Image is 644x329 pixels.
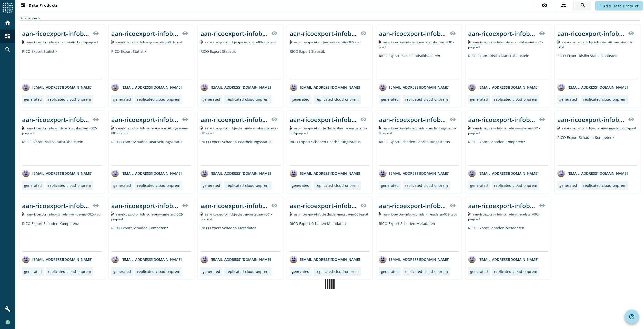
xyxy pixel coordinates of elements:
div: aan-ricoexport-infobj-schaden-metadaten-001-_stage_ [290,201,357,210]
div: [EMAIL_ADDRESS][DOMAIN_NAME] [290,83,360,91]
div: generated [203,97,220,102]
div: replicated-cloud-onprem [137,269,180,274]
div: RICO Export Schaden Kompetenz [557,135,637,165]
img: Kafka Topic: aan-ricoexport-infobj-schaden-bearbeitungsstatus-001-preprod [111,126,114,130]
div: RICO Export Schaden Kompetenz [22,221,102,251]
mat-icon: visibility [182,30,188,36]
mat-icon: visibility [271,202,277,209]
div: [EMAIL_ADDRESS][DOMAIN_NAME] [111,83,182,91]
mat-icon: visibility [360,202,367,209]
div: aan-ricoexport-infobj-schaden-kompetenz-002-_stage_ [111,201,179,210]
mat-icon: visibility [182,116,188,122]
div: generated [381,183,399,188]
div: replicated-cloud-onprem [405,183,448,188]
img: Kafka Topic: aan-ricoexport-infobj-schaden-kompetenz-002-prod [22,212,24,216]
div: generated [113,269,131,274]
span: Kafka Topic: aan-ricoexport-infobj-schaden-bearbeitungsstatus-001-preprod [111,126,188,135]
span: Kafka Topic: aan-ricoexport-infobj-schaden-kompetenz-001-prod [562,126,636,130]
mat-icon: visibility [93,30,99,36]
div: RICO Export Schaden Kompetenz [111,225,191,251]
img: Kafka Topic: aan-ricoexport-infobj-schaden-metadaten-001-preprod [200,212,203,216]
div: aan-ricoexport-infobj-risiko-statistikbaustein-002-_stage_ [557,29,625,38]
div: generated [559,97,577,102]
div: aan-ricoexport-infobj-risiko-statistikbaustein-001-_stage_ [379,29,447,38]
div: [EMAIL_ADDRESS][DOMAIN_NAME] [200,255,271,263]
div: aan-ricoexport-infobj-schaden-bearbeitungsstatus-002-_stage_ [290,115,357,124]
div: aan-ricoexport-infobj-export-statistik-001-_stage_ [22,29,90,38]
div: aan-ricoexport-infobj-risiko-statistikbaustein-001-_stage_ [468,29,536,38]
div: replicated-cloud-onprem [48,183,91,188]
div: generated [24,269,42,274]
mat-icon: visibility [539,30,545,36]
div: replicated-cloud-onprem [405,269,448,274]
img: Kafka Topic: aan-ricoexport-infobj-export-statistik-001-prod [111,40,114,44]
img: Kafka Topic: aan-ricoexport-infobj-risiko-statistikbaustein-002-preprod [22,126,24,130]
span: Kafka Topic: aan-ricoexport-infobj-schaden-kompetenz-001-preprod [468,126,540,135]
img: avatar [111,169,119,177]
span: Kafka Topic: aan-ricoexport-infobj-export-statistik-002-preprod [205,40,276,44]
img: avatar [200,83,208,91]
div: [EMAIL_ADDRESS][DOMAIN_NAME] [379,255,449,263]
img: Kafka Topic: aan-ricoexport-infobj-risiko-statistikbaustein-002-prod [557,40,560,44]
div: generated [113,97,131,102]
img: avatar [200,255,208,263]
span: Kafka Topic: aan-ricoexport-infobj-schaden-bearbeitungsstatus-001-prod [200,126,278,135]
div: [EMAIL_ADDRESS][DOMAIN_NAME] [22,169,93,177]
img: avatar [22,169,30,177]
img: Kafka Topic: aan-ricoexport-infobj-schaden-kompetenz-001-preprod [468,126,470,130]
div: aan-ricoexport-infobj-schaden-metadaten-002-_stage_ [379,201,447,210]
img: avatar [200,169,208,177]
span: Kafka Topic: aan-ricoexport-infobj-export-statistik-002-prod [294,40,360,44]
div: generated [559,183,577,188]
div: generated [24,183,42,188]
div: generated [470,269,488,274]
mat-icon: supervisor_account [561,2,567,8]
img: avatar [22,83,30,91]
div: replicated-cloud-onprem [226,97,269,102]
div: aan-ricoexport-infobj-schaden-bearbeitungsstatus-002-_stage_ [379,115,447,124]
div: replicated-cloud-onprem [494,269,537,274]
div: generated [292,269,309,274]
div: aan-ricoexport-infobj-schaden-bearbeitungsstatus-001-_stage_ [200,115,268,124]
span: Kafka Topic: aan-ricoexport-infobj-schaden-metadaten-002-preprod [468,212,540,221]
img: avatar [468,169,476,177]
mat-icon: visibility [93,202,99,209]
div: aan-ricoexport-infobj-risiko-statistikbaustein-002-_stage_ [22,115,90,124]
span: Kafka Topic: aan-ricoexport-infobj-schaden-bearbeitungsstatus-002-prod [379,126,456,135]
mat-icon: add [598,4,601,7]
div: aan-ricoexport-infobj-export-statistik-002-_stage_ [290,29,357,38]
div: replicated-cloud-onprem [583,183,626,188]
span: Kafka Topic: aan-ricoexport-infobj-schaden-kompetenz-002-prod [26,212,100,217]
div: RICO Export Risiko Statistikbaustein [557,53,637,79]
span: Kafka Topic: aan-ricoexport-infobj-risiko-statistikbaustein-002-preprod [22,126,97,135]
div: aan-ricoexport-infobj-schaden-kompetenz-001-_stage_ [557,115,625,124]
div: RICO Export Schaden Bearbeitungsstatus [200,139,280,165]
div: [EMAIL_ADDRESS][DOMAIN_NAME] [200,83,271,91]
div: RICO Export Statistik [22,49,102,79]
div: generated [203,183,220,188]
img: avatar [290,83,297,91]
div: replicated-cloud-onprem [494,97,537,102]
div: RICO Export Schaden Bearbeitungsstatus [379,139,459,165]
button: Data Products [18,1,60,11]
span: Kafka Topic: aan-ricoexport-infobj-export-statistik-001-preprod [26,40,98,44]
img: Kafka Topic: aan-ricoexport-infobj-risiko-statistikbaustein-001-preprod [468,40,470,44]
div: aan-ricoexport-infobj-export-statistik-002-_stage_ [200,29,268,38]
mat-icon: visibility [628,30,634,36]
img: Kafka Topic: aan-ricoexport-infobj-export-statistik-002-preprod [200,40,203,44]
div: [EMAIL_ADDRESS][DOMAIN_NAME] [557,169,628,177]
div: generated [24,97,42,102]
div: aan-ricoexport-infobj-schaden-kompetenz-002-_stage_ [22,201,90,210]
div: RICO Export Schaden Metadaten [200,225,280,251]
div: [EMAIL_ADDRESS][DOMAIN_NAME] [290,255,360,263]
mat-icon: search [5,46,11,53]
div: generated [381,269,399,274]
div: replicated-cloud-onprem [583,97,626,102]
div: aan-ricoexport-infobj-schaden-metadaten-002-_stage_ [468,201,536,210]
div: replicated-cloud-onprem [316,97,359,102]
mat-icon: visibility [360,116,367,122]
img: avatar [557,169,565,177]
div: replicated-cloud-onprem [137,183,180,188]
div: [EMAIL_ADDRESS][DOMAIN_NAME] [200,169,271,177]
img: Kafka Topic: aan-ricoexport-infobj-risiko-statistikbaustein-001-prod [379,40,381,44]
